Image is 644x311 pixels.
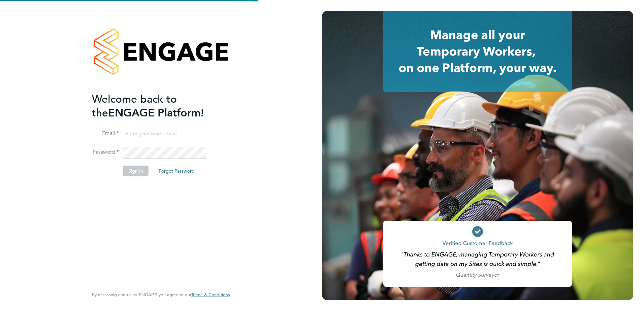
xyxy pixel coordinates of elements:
[92,292,230,298] span: By accessing and using ENGAGE you agree to our
[92,130,119,137] label: Email
[153,166,200,176] button: Forgot Password
[92,93,177,119] span: Welcome back to the
[123,128,206,140] input: Enter your work email...
[92,149,119,156] label: Password
[191,292,230,298] span: Terms & Conditions
[123,166,149,176] button: Sign In
[92,92,223,120] h2: ENGAGE Platform!
[191,292,230,298] a: Terms & Conditions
